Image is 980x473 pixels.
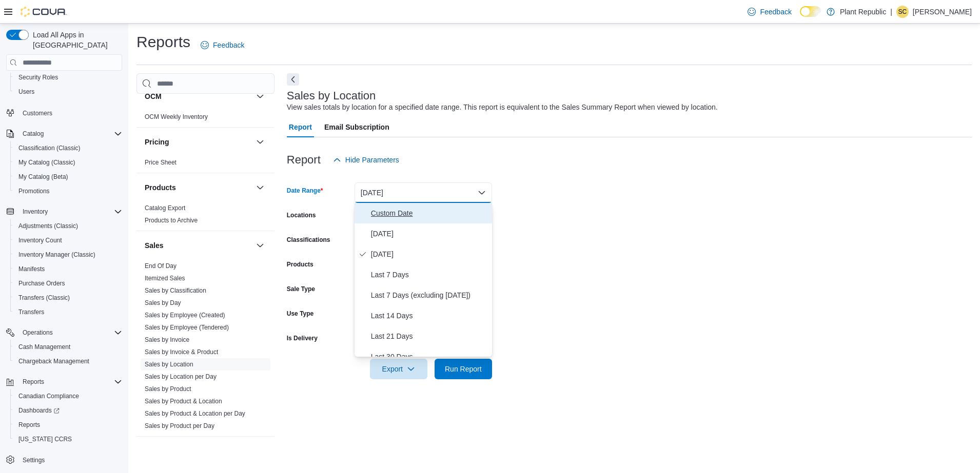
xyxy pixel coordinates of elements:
[18,279,65,287] span: Purchase Orders
[14,185,122,197] span: Promotions
[145,158,177,167] span: Price Sheet
[287,285,315,293] label: Sale Type
[145,286,206,295] span: Sales by Classification
[370,359,427,379] button: Export
[18,205,122,218] span: Inventory
[10,248,126,262] button: Inventory Manager (Classic)
[136,156,275,173] div: Pricing
[18,251,95,259] span: Inventory Manager (Classic)
[18,173,68,181] span: My Catalog (Beta)
[18,144,81,152] span: Classification (Classic)
[2,375,126,389] button: Reports
[145,240,252,251] button: Sales
[18,421,40,429] span: Reports
[14,86,122,98] span: Users
[18,406,60,415] span: Dashboards
[254,90,266,102] button: OCM
[18,392,79,400] span: Canadian Compliance
[145,410,245,417] a: Sales by Product & Location per Day
[840,6,886,18] p: Plant Republic
[287,260,313,269] label: Products
[10,219,126,233] button: Adjustments (Classic)
[14,234,66,246] a: Inventory Count
[10,340,126,354] button: Cash Management
[10,305,126,319] button: Transfers
[145,159,177,166] a: Price Sheet
[145,204,185,212] a: Catalog Export
[18,205,52,218] button: Inventory
[10,403,126,418] a: Dashboards
[10,141,126,155] button: Classification (Classic)
[10,70,126,85] button: Security Roles
[287,73,299,86] button: Next
[18,106,122,119] span: Customers
[14,86,38,98] a: Users
[14,263,49,275] a: Manifests
[18,343,70,351] span: Cash Management
[18,326,57,339] button: Operations
[14,277,69,290] a: Purchase Orders
[2,127,126,141] button: Catalog
[371,289,488,301] span: Last 7 Days (excluding [DATE])
[371,228,488,240] span: [DATE]
[329,150,403,170] button: Hide Parameters
[145,398,222,405] a: Sales by Product & Location
[371,330,488,342] span: Last 21 Days
[14,171,72,183] a: My Catalog (Beta)
[371,207,488,219] span: Custom Date
[145,262,177,270] span: End Of Day
[435,359,492,379] button: Run Report
[18,107,56,119] a: Customers
[14,142,85,154] a: Classification (Classic)
[18,187,50,195] span: Promotions
[18,454,49,466] a: Settings
[760,7,791,17] span: Feedback
[2,204,126,219] button: Inventory
[10,389,126,403] button: Canadian Compliance
[18,326,122,339] span: Operations
[376,359,421,379] span: Export
[254,239,266,252] button: Sales
[371,269,488,281] span: Last 7 Days
[145,323,229,332] span: Sales by Employee (Tendered)
[254,181,266,194] button: Products
[14,220,122,232] span: Adjustments (Classic)
[898,6,907,18] span: SC
[145,348,218,356] a: Sales by Invoice & Product
[136,111,275,127] div: OCM
[145,137,252,147] button: Pricing
[287,310,313,318] label: Use Type
[145,240,164,251] h3: Sales
[890,6,892,18] p: |
[10,85,126,99] button: Users
[23,109,52,117] span: Customers
[14,404,64,417] a: Dashboards
[14,341,74,353] a: Cash Management
[18,158,75,167] span: My Catalog (Classic)
[14,419,44,431] a: Reports
[254,445,266,457] button: Taxes
[14,433,122,445] span: Washington CCRS
[287,187,323,195] label: Date Range
[145,274,185,282] span: Itemized Sales
[145,324,229,331] a: Sales by Employee (Tendered)
[18,222,78,230] span: Adjustments (Classic)
[145,137,169,147] h3: Pricing
[14,185,54,197] a: Promotions
[145,113,208,121] span: OCM Weekly Inventory
[136,260,275,436] div: Sales
[10,170,126,184] button: My Catalog (Beta)
[136,202,275,231] div: Products
[14,306,48,318] a: Transfers
[145,217,198,224] a: Products to Archive
[14,71,62,84] a: Security Roles
[145,204,185,212] span: Catalog Export
[145,336,189,343] a: Sales by Invoice
[18,128,122,140] span: Catalog
[145,373,217,381] span: Sales by Location per Day
[145,422,214,430] span: Sales by Product per Day
[287,236,330,244] label: Classifications
[145,311,225,319] span: Sales by Employee (Created)
[913,6,972,18] p: [PERSON_NAME]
